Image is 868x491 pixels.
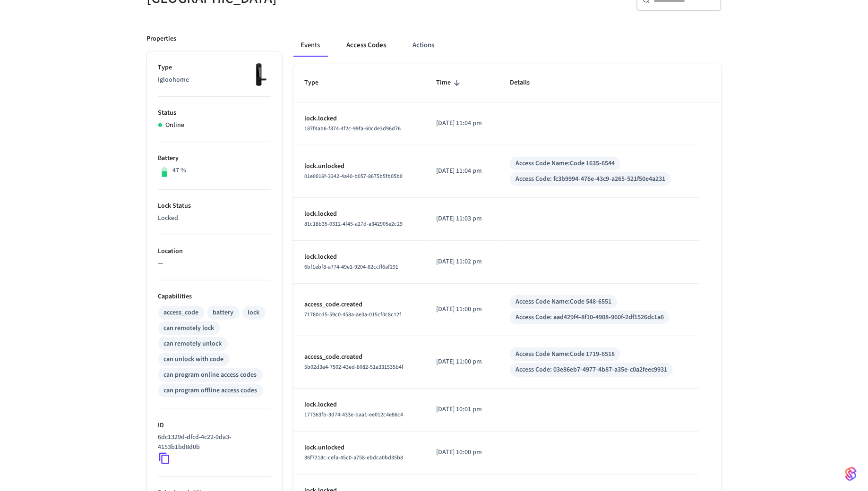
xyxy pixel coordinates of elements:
[436,257,487,267] p: [DATE] 11:02 pm
[158,201,271,211] p: Lock Status
[436,305,487,314] p: [DATE] 11:00 pm
[305,209,414,219] p: lock.locked
[164,339,222,349] div: can remotely unlock
[305,252,414,262] p: lock.locked
[305,443,414,453] p: lock.unlocked
[305,263,399,271] span: 6bf1ebf8-a774-49e1-9204-62ccff6af291
[339,34,394,57] button: Access Codes
[516,313,664,322] div: Access Code: aad429f4-8f10-4908-960f-2df1526dc1a6
[305,363,404,371] span: 5b02d3e4-7502-43ed-8082-51a331535b4f
[516,365,667,375] div: Access Code: 03e86eb7-4977-4b87-a35e-c0a2feec9931
[305,300,414,310] p: access_code.created
[436,214,487,224] p: [DATE] 11:03 pm
[164,355,224,364] div: can unlock with code
[305,411,404,419] span: 177363fb-3d74-433e-baa1-ee012c4e86c4
[248,308,260,318] div: lock
[166,120,185,130] p: Online
[436,448,487,457] p: [DATE] 10:00 pm
[158,432,267,452] p: 6dc1329d-dfcd-4c22-9da3-4153b1bd8d0b
[247,63,271,86] img: igloohome_mortise_2p
[436,119,487,128] p: [DATE] 11:04 pm
[305,352,414,362] p: access_code.created
[405,34,442,57] button: Actions
[293,34,328,57] button: Events
[147,34,177,44] p: Properties
[516,349,615,359] div: Access Code Name: Code 1719-6518
[305,172,403,180] span: 01e0016f-3342-4a40-b057-8675b5fb05b0
[158,63,271,73] p: Type
[436,76,463,90] span: Time
[305,400,414,410] p: lock.locked
[158,213,271,223] p: Locked
[305,311,402,319] span: 71780cd5-59c0-458a-ae3a-015cf0c8c12f
[158,421,271,431] p: ID
[516,297,611,307] div: Access Code Name: Code 548-6551
[158,246,271,256] p: Location
[510,76,542,90] span: Details
[305,220,403,228] span: 81c18b35-0312-4f45-a27d-a342905e2c29
[164,323,215,333] div: can remotely lock
[305,454,404,462] span: 36f7218c-cefa-45c0-a758-ebdca0bd35b8
[305,161,414,171] p: lock.unlocked
[172,166,186,176] p: 47 %
[164,370,257,380] div: can program online access codes
[305,125,401,133] span: 187f4ab6-f374-4f2c-99fa-60cde3d96d76
[436,166,487,176] p: [DATE] 11:04 pm
[158,292,271,302] p: Capabilities
[436,357,487,367] p: [DATE] 11:00 pm
[158,75,271,85] p: Igloohome
[436,405,487,415] p: [DATE] 10:01 pm
[158,259,271,269] p: —
[845,466,857,482] img: SeamLogoGradient.69752ec5.svg
[164,386,258,396] div: can program offline access codes
[516,159,615,169] div: Access Code Name: Code 1635-6544
[516,174,665,184] div: Access Code: fc3b9994-476e-43c9-a265-521f50e4a231
[164,308,199,318] div: access_code
[305,76,331,90] span: Type
[158,153,271,163] p: Battery
[158,108,271,118] p: Status
[293,34,722,57] div: ant example
[213,308,234,318] div: battery
[305,114,414,124] p: lock.locked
